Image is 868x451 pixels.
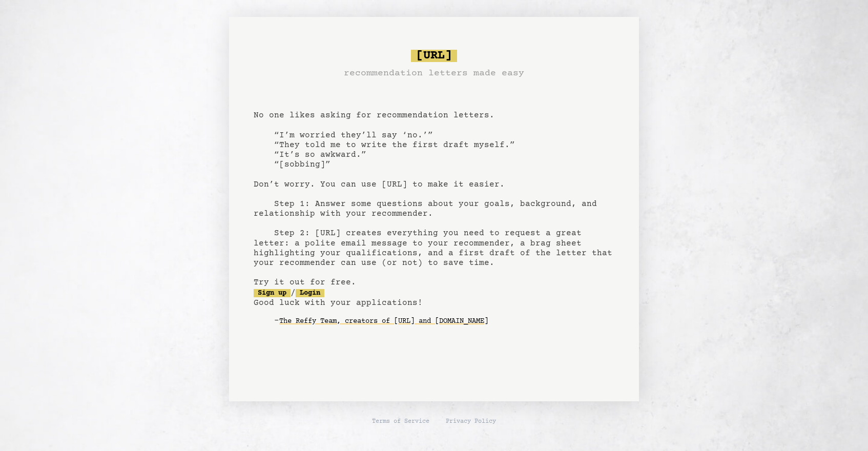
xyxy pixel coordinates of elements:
span: [URL] [411,50,457,62]
a: Terms of Service [372,418,429,426]
a: The Reffy Team, creators of [URL] and [DOMAIN_NAME] [279,313,488,330]
pre: No one likes asking for recommendation letters. “I’m worried they’ll say ‘no.’” “They told me to ... [254,46,614,346]
h3: recommendation letters made easy [344,66,524,80]
a: Sign up [254,289,291,297]
div: - [274,316,614,326]
a: Login [296,289,324,297]
a: Privacy Policy [446,418,496,426]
